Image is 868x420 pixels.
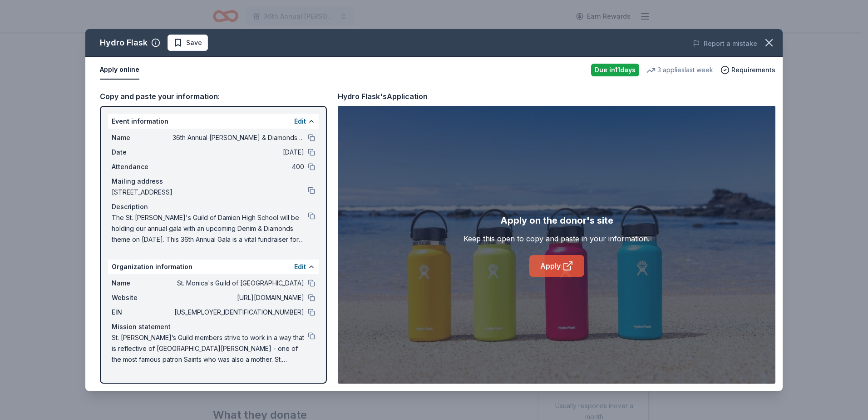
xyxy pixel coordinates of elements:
span: Requirements [731,65,775,75]
div: Hydro Flask [100,35,148,50]
span: St. [PERSON_NAME]’s Guild members strive to work in a way that is reflective of [GEOGRAPHIC_DATA]... [112,332,308,365]
button: Save [168,35,208,51]
span: [US_EMPLOYER_IDENTIFICATION_NUMBER] [173,307,304,318]
div: Description [112,201,315,212]
span: EIN [112,307,173,318]
span: Name [112,278,173,289]
button: Apply online [100,60,139,80]
a: Apply [529,255,584,277]
button: Edit [294,116,306,127]
span: [DATE] [173,147,304,158]
span: Save [186,37,202,48]
span: [URL][DOMAIN_NAME] [173,292,304,303]
div: Hydro Flask's Application [338,90,428,102]
button: Report a mistake [693,38,757,49]
div: 3 applies last week [646,65,713,75]
div: Keep this open to copy and paste in your information. [464,233,650,244]
div: Due in 11 days [591,64,639,76]
button: Requirements [720,65,775,75]
div: Event information [108,114,319,129]
button: Edit [294,261,306,272]
div: Mailing address [112,176,315,187]
span: 36th Annual [PERSON_NAME] & Diamonds Gala [173,132,304,143]
div: Copy and paste your information: [100,90,327,102]
span: 400 [173,161,304,172]
div: Mission statement [112,321,315,332]
span: St. Monica's Guild of [GEOGRAPHIC_DATA] [173,278,304,289]
span: Name [112,132,173,143]
span: The St. [PERSON_NAME]'s Guild of Damien High School will be holding our annual gala with an upcom... [112,212,308,245]
span: Attendance [112,161,173,172]
span: Date [112,147,173,158]
span: Website [112,292,173,303]
div: Apply on the donor's site [500,213,613,228]
div: Organization information [108,260,319,274]
span: [STREET_ADDRESS] [112,187,308,198]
